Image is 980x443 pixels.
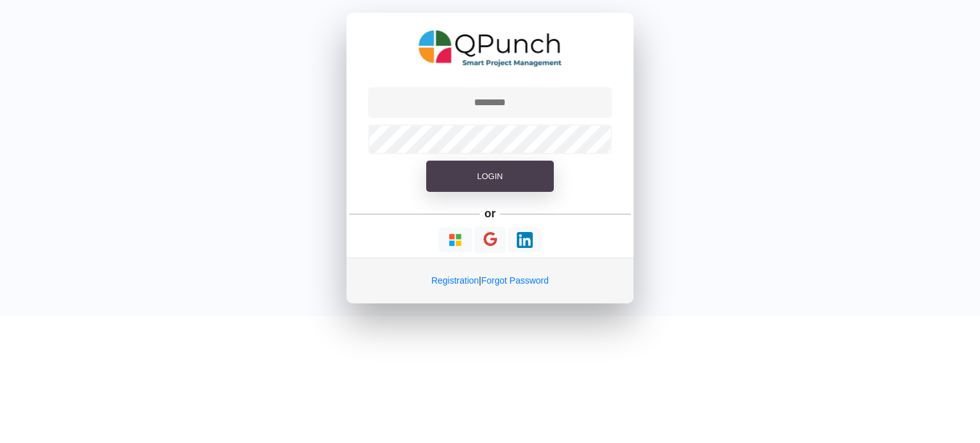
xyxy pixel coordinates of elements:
[475,227,506,253] button: Continue With Google
[517,232,533,248] img: Loading...
[346,258,634,303] div: |
[426,161,554,192] button: Login
[477,171,503,181] span: Login
[508,228,542,252] button: Continue With LinkedIn
[431,275,479,286] a: Registration
[481,275,549,286] a: Forgot Password
[438,228,472,252] button: Continue With Microsoft Azure
[482,205,498,222] h5: or
[419,25,562,71] img: QPunch
[447,232,463,248] img: Loading...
